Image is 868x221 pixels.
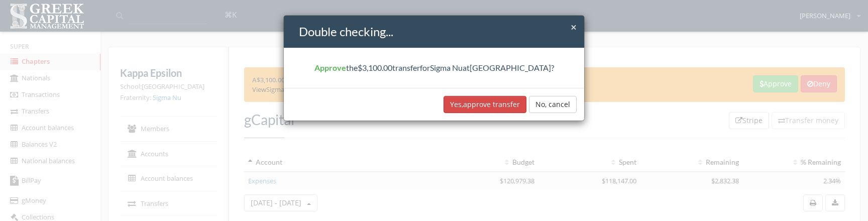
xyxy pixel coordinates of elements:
[299,23,577,40] h4: Double checking...
[291,63,577,72] div: the transfer for Sigma Nu at [GEOGRAPHIC_DATA] ?
[529,96,577,113] button: No, cancel
[314,63,346,72] span: Approve
[571,20,577,34] span: ×
[358,63,392,72] span: $3,100.00
[444,96,526,113] button: Yes,approve transfer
